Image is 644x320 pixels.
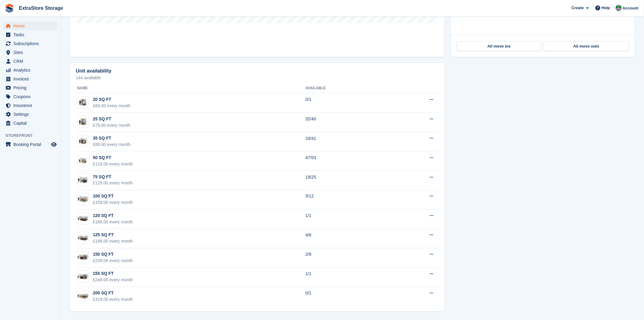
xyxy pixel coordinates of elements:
div: £79.00 every month [93,122,131,129]
div: £249.00 every month [93,277,133,283]
img: 25-sqft-unit.jpg [77,117,89,126]
span: Home [13,22,50,30]
td: 19/25 [306,171,387,190]
span: Coupons [13,92,50,101]
span: Tasks [13,30,50,39]
span: Storefront [5,133,61,139]
img: 200-sqft-unit.jpg [77,292,89,301]
span: Invoices [13,75,50,83]
div: £129.00 every month [93,180,133,187]
img: 20-sqft-unit.jpg [77,98,89,107]
span: Booking Portal [13,140,50,149]
img: 150.jpg [77,253,89,262]
td: 33/41 [306,132,387,151]
td: 0/1 [306,93,387,113]
span: Analytics [13,66,50,74]
span: Subscriptions [13,39,50,48]
img: 125-sqft-unit.jpg [77,214,89,223]
a: menu [3,75,58,83]
a: menu [3,48,58,57]
img: 50-sqft-unit.jpg [77,156,89,165]
span: Settings [13,110,50,119]
div: £199.00 every month [93,238,133,245]
span: Insurance [13,101,50,110]
a: menu [3,84,58,92]
img: Grant Daniel [616,5,622,11]
img: 125-sqft-unit.jpg [77,234,89,243]
div: 75 SQ FT [93,174,133,180]
th: Name [76,84,306,93]
div: £89.00 every month [93,141,131,148]
a: menu [3,30,58,39]
img: 35-sqft-unit.jpg [77,137,89,146]
div: £319.00 every month [93,297,133,303]
div: 120 SQ FT [93,213,133,219]
span: Capital [13,119,50,127]
div: 50 SQ FT [93,155,133,161]
a: All move outs [544,41,629,51]
div: 20 SQ FT [93,96,131,103]
a: menu [3,140,58,149]
a: menu [3,101,58,110]
span: CRM [13,57,50,66]
a: menu [3,119,58,127]
a: menu [3,22,58,30]
div: 35 SQ FT [93,135,131,141]
span: Create [572,5,584,11]
td: 32/40 [306,113,387,132]
span: Sites [13,48,50,57]
div: £239.00 every month [93,258,133,264]
a: menu [3,66,58,74]
div: £189.00 every month [93,219,133,226]
div: 100 SQ FT [93,193,133,200]
img: stora-icon-8386f47178a22dfd0bd8f6a31ec36ba5ce8667c1dd55bd0f319d3a0aa187defe.svg [5,4,14,13]
a: menu [3,92,58,101]
div: 25 SQ FT [93,116,131,122]
div: £119.00 every month [93,161,133,167]
div: 125 SQ FT [93,232,133,238]
span: Account [623,5,639,11]
div: £159.00 every month [93,200,133,206]
td: 4/6 [306,229,387,248]
a: All move ins [457,41,542,51]
a: menu [3,57,58,66]
span: Help [602,5,610,11]
span: Pricing [13,84,50,92]
td: 5/12 [306,190,387,210]
img: 100.jpg [77,195,89,204]
a: menu [3,110,58,119]
th: Available [306,84,387,93]
p: 144 available [76,76,439,80]
div: 150 SQ FT [93,251,133,258]
td: 1/1 [306,268,387,287]
td: 47/53 [306,151,387,171]
div: 200 SQ FT [93,290,133,297]
img: 75.jpg [77,176,89,184]
td: 1/1 [306,210,387,229]
h2: Unit availability [76,68,111,74]
div: 155 SQ FT [93,271,133,277]
td: 0/1 [306,287,387,306]
a: menu [3,39,58,48]
a: ExtraStore Storage [16,3,65,13]
td: 2/6 [306,248,387,268]
img: 150-sqft-unit.jpg [77,272,89,281]
div: £69.00 every month [93,103,131,109]
a: Preview store [50,141,58,148]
